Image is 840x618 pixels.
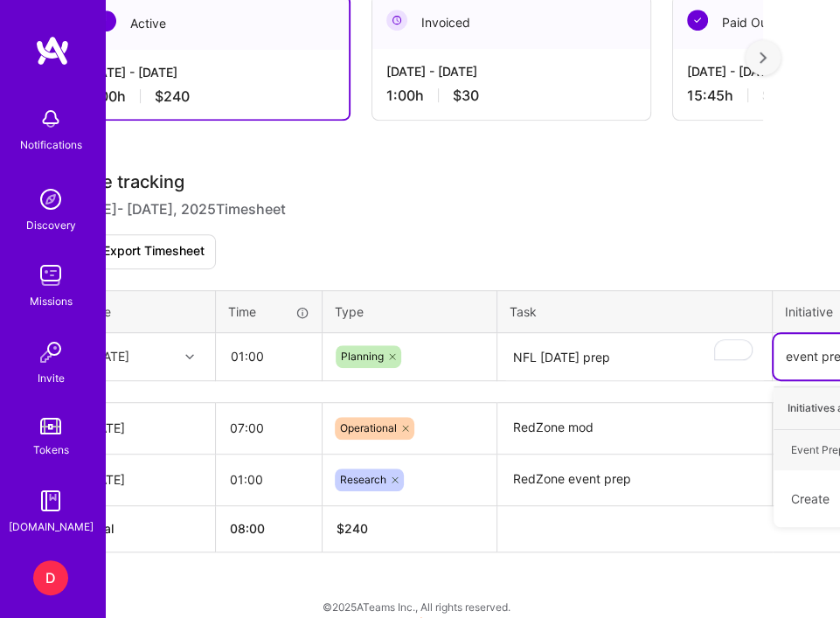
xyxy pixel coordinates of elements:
[90,348,129,365] div: [DATE]
[341,350,384,363] span: Planning
[33,483,68,518] img: guide book
[340,421,397,434] span: Operational
[216,506,323,552] th: 08:00
[30,293,73,310] div: Missions
[71,199,286,220] span: [DATE] - [DATE] , 2025 Timesheet
[33,560,68,595] div: D
[185,352,194,361] i: icon Chevron
[9,518,94,536] div: [DOMAIN_NAME]
[386,10,407,31] img: Invoiced
[687,10,708,31] img: Paid Out
[38,370,65,387] div: Invite
[155,88,190,106] span: $240
[40,418,61,434] img: tokens
[87,64,335,81] div: [DATE] - [DATE]
[499,456,770,504] textarea: RedZone event prep
[762,87,796,105] span: $472
[35,35,70,66] img: logo
[216,457,322,503] input: HH:MM
[33,335,68,370] img: Invite
[33,101,68,136] img: bell
[216,406,322,451] input: HH:MM
[95,10,116,31] img: Active
[33,258,68,293] img: teamwork
[86,471,201,489] div: [DATE]
[760,52,767,64] img: right
[337,521,368,536] span: $ 240
[87,88,335,106] div: 8:00 h
[499,335,770,380] textarea: To enrich screen reader interactions, please activate Accessibility in Grammarly extension settings
[71,234,216,269] button: Export Timesheet
[20,136,82,154] div: Notifications
[323,290,497,333] th: Type
[228,303,309,321] div: Time
[33,441,69,459] div: Tokens
[499,405,770,453] textarea: RedZone mod
[72,506,216,552] th: Total
[217,334,321,379] input: HH:MM
[386,87,636,105] div: 1:00 h
[72,290,216,333] th: Date
[33,182,68,217] img: discovery
[453,87,479,105] span: $30
[86,420,201,437] div: [DATE]
[386,63,636,80] div: [DATE] - [DATE]
[26,217,76,234] div: Discovery
[29,560,73,595] a: D
[497,290,773,333] th: Task
[71,172,184,193] span: Time tracking
[340,473,386,486] span: Research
